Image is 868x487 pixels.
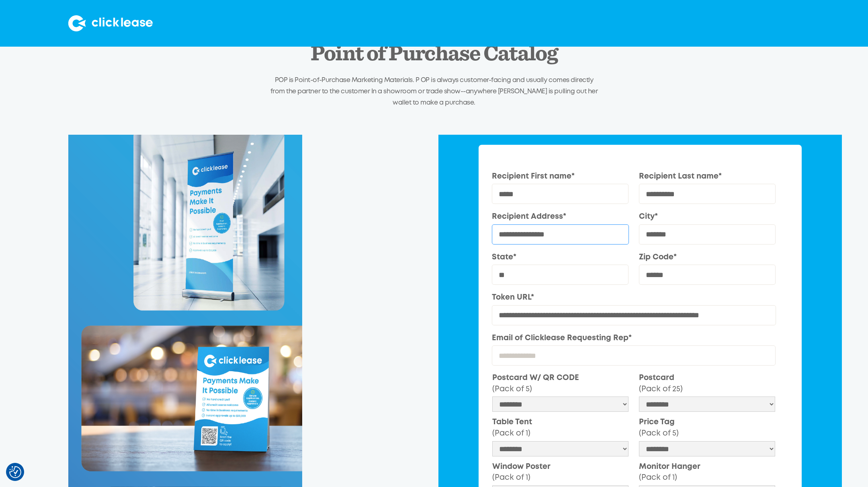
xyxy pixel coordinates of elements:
label: Table Tent [492,417,628,439]
span: (Pack of 5) [492,386,532,392]
label: Token URL* [492,292,775,303]
label: State* [492,252,628,263]
button: Consent Preferences [9,466,21,478]
label: Recipient Address* [492,211,628,222]
span: (Pack of 1) [492,474,530,481]
label: City* [639,211,776,222]
span: (Pack of 25) [639,386,683,392]
label: Postcard W/ QR CODE [492,372,628,395]
label: Zip Code* [639,252,776,263]
label: Postcard [639,372,775,395]
label: Recipient Last name* [639,171,776,182]
label: Email of Clicklease Requesting Rep* [492,333,775,344]
h2: Point of Purchase Catalog [311,42,558,66]
img: Revisit consent button [9,466,21,478]
span: (Pack of 1) [639,474,677,481]
label: Monitor Hanger [639,461,775,483]
label: Recipient First name* [492,171,628,182]
label: Window Poster [492,461,628,483]
span: (Pack of 5) [639,430,679,437]
p: POP is Point-of-Purchase Marketing Materials. P OP is always customer-facing and usually comes di... [267,75,601,108]
span: (Pack of 1) [492,430,530,437]
img: Clicklease logo [68,15,153,31]
label: Price Tag [639,417,775,439]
